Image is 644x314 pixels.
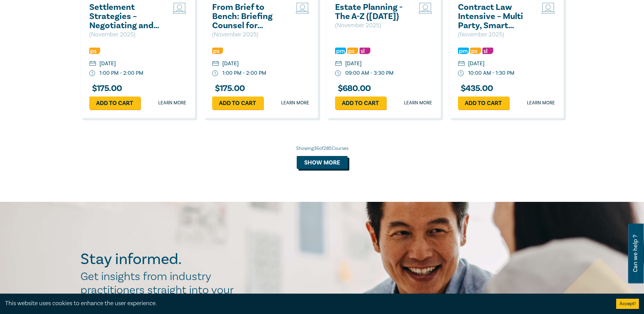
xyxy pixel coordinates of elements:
[335,48,346,54] img: Practice Management & Business Skills
[281,100,309,106] a: Learn more
[458,61,465,67] img: calendar
[458,70,464,76] img: watch
[335,84,371,93] h3: $ 680.00
[335,97,386,109] a: Add to cart
[468,60,484,68] div: [DATE]
[335,21,408,30] p: ( November 2025 )
[80,250,241,268] h2: Stay informed.
[212,97,263,109] a: Add to cart
[99,69,143,77] div: 1:00 PM - 2:00 PM
[222,69,266,77] div: 1:00 PM - 2:00 PM
[335,3,408,21] a: Estate Planning - The A-Z ([DATE])
[89,48,100,54] img: Professional Skills
[89,84,122,93] h3: $ 175.00
[541,3,555,14] img: Live Stream
[345,60,362,68] div: [DATE]
[345,69,393,77] div: 09:00 AM - 3:30 PM
[89,30,162,39] p: ( November 2025 )
[222,60,239,68] div: [DATE]
[212,84,245,93] h3: $ 175.00
[458,97,509,109] a: Add to cart
[80,270,241,311] h2: Get insights from industry practitioners straight into your inbox.
[173,3,186,14] img: Live Stream
[527,100,555,106] a: Learn more
[458,3,531,30] a: Contract Law Intensive – Multi Party, Smart Contracts & Good Faith
[482,48,493,54] img: Substantive Law
[458,30,531,39] p: ( November 2025 )
[89,61,96,67] img: calendar
[404,100,432,106] a: Learn more
[99,60,116,68] div: [DATE]
[80,145,564,152] div: Showing 36 of 285 Courses
[458,84,493,93] h3: $ 435.00
[212,70,218,76] img: watch
[468,69,514,77] div: 10:00 AM - 1:30 PM
[335,61,342,67] img: calendar
[89,3,162,30] a: Settlement Strategies – Negotiating and Advising on Offers of Settlement
[212,3,285,30] a: From Brief to Bench: Briefing Counsel for Success
[347,48,358,54] img: Professional Skills
[335,70,341,76] img: watch
[419,3,432,14] img: Live Stream
[212,48,223,54] img: Professional Skills
[458,48,469,54] img: Practice Management & Business Skills
[89,70,95,76] img: watch
[632,228,639,279] span: Can we help ?
[360,48,370,54] img: Substantive Law
[616,299,639,309] button: Accept cookies
[296,3,309,14] img: Live Stream
[212,30,285,39] p: ( November 2025 )
[212,61,219,67] img: calendar
[5,299,606,308] div: This website uses cookies to enhance the user experience.
[470,48,481,54] img: Professional Skills
[297,156,348,169] button: Show more
[158,100,186,106] a: Learn more
[89,97,140,109] a: Add to cart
